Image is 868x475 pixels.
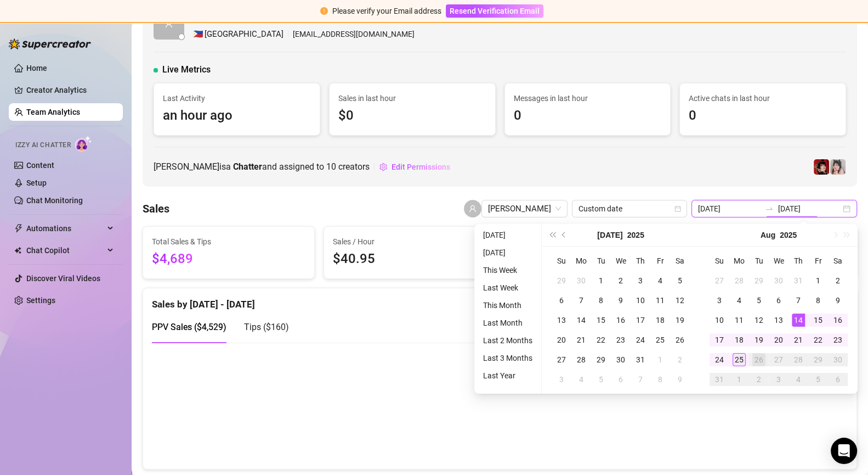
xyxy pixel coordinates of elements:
[469,205,476,213] span: user
[654,314,667,327] div: 18
[338,105,486,126] span: $0
[26,220,104,237] span: Automations
[152,236,305,248] span: Total Sales & Tips
[772,274,785,287] div: 30
[792,333,805,347] div: 21
[479,228,537,242] li: [DATE]
[26,64,47,72] a: Home
[733,373,746,386] div: 1
[611,350,631,370] td: 2025-07-30
[614,333,627,347] div: 23
[769,350,788,370] td: 2025-08-27
[733,294,746,307] div: 4
[831,314,844,327] div: 16
[729,310,749,330] td: 2025-08-11
[650,330,670,350] td: 2025-07-25
[143,201,169,216] h4: Sales
[812,373,825,386] div: 5
[552,350,571,370] td: 2025-07-27
[575,274,588,287] div: 30
[571,251,591,271] th: Mo
[14,224,23,233] span: thunderbolt
[555,314,568,327] div: 13
[769,251,788,271] th: We
[729,330,749,350] td: 2025-08-18
[479,351,537,365] li: Last 3 Months
[808,350,828,370] td: 2025-08-29
[729,290,749,310] td: 2025-08-04
[788,271,808,290] td: 2025-07-31
[780,224,797,246] button: Choose a year
[26,81,114,99] a: Creator Analytics
[729,370,749,389] td: 2025-09-01
[831,373,844,386] div: 6
[26,242,104,259] span: Chat Copilot
[828,350,848,370] td: 2025-08-30
[812,314,825,327] div: 15
[812,274,825,287] div: 1
[733,314,746,327] div: 11
[614,353,627,366] div: 30
[163,92,311,104] span: Last Activity
[733,333,746,347] div: 18
[654,274,667,287] div: 4
[446,4,543,18] button: Resend Verification Email
[332,5,441,17] div: Please verify your Email address
[338,92,486,104] span: Sales in last hour
[772,353,785,366] div: 27
[788,251,808,271] th: Th
[749,370,769,389] td: 2025-09-02
[670,271,690,290] td: 2025-07-05
[752,333,765,347] div: 19
[594,373,608,386] div: 5
[769,370,788,389] td: 2025-09-03
[749,350,769,370] td: 2025-08-26
[650,370,670,389] td: 2025-08-08
[591,350,611,370] td: 2025-07-29
[575,333,588,347] div: 21
[479,316,537,329] li: Last Month
[749,290,769,310] td: 2025-08-05
[831,438,857,464] div: Open Intercom Messenger
[594,294,608,307] div: 8
[828,330,848,350] td: 2025-08-23
[752,353,765,366] div: 26
[479,369,537,382] li: Last Year
[450,7,540,15] span: Resend Verification Email
[650,350,670,370] td: 2025-08-01
[673,333,687,347] div: 26
[320,7,328,15] span: exclamation-circle
[152,249,305,270] span: $4,689
[552,290,571,310] td: 2025-07-06
[591,290,611,310] td: 2025-07-08
[752,294,765,307] div: 5
[552,310,571,330] td: 2025-07-13
[578,200,680,217] span: Custom date
[514,105,662,126] span: 0
[710,330,729,350] td: 2025-08-17
[571,271,591,290] td: 2025-06-30
[792,274,805,287] div: 31
[611,330,631,350] td: 2025-07-23
[15,140,71,150] span: Izzy AI Chatter
[729,350,749,370] td: 2025-08-25
[479,281,537,294] li: Last Week
[710,290,729,310] td: 2025-08-03
[631,330,650,350] td: 2025-07-24
[614,294,627,307] div: 9
[591,330,611,350] td: 2025-07-22
[594,333,608,347] div: 22
[193,28,203,41] span: 🇵🇭
[752,274,765,287] div: 29
[670,350,690,370] td: 2025-08-02
[670,310,690,330] td: 2025-07-19
[808,271,828,290] td: 2025-08-01
[163,105,311,126] span: an hour ago
[555,373,568,386] div: 3
[631,310,650,330] td: 2025-07-17
[828,271,848,290] td: 2025-08-02
[729,271,749,290] td: 2025-07-28
[26,274,100,283] a: Discover Viral Videos
[670,290,690,310] td: 2025-07-12
[326,161,336,172] span: 10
